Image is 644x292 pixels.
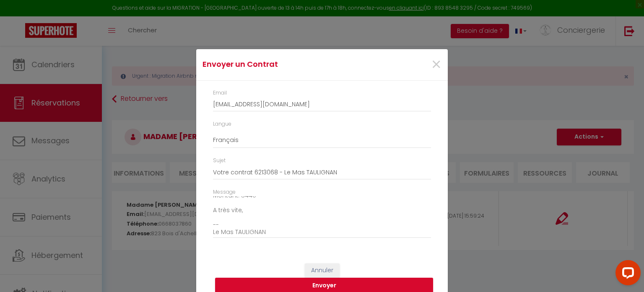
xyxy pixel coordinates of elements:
[431,52,441,77] span: ×
[203,58,358,70] h4: Envoyer un Contrat
[213,89,227,97] label: Email
[431,56,441,74] button: Close
[213,188,236,196] label: Message
[213,120,231,128] label: Langue
[213,157,226,165] label: Sujet
[609,257,644,292] iframe: LiveChat chat widget
[305,263,340,278] button: Annuler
